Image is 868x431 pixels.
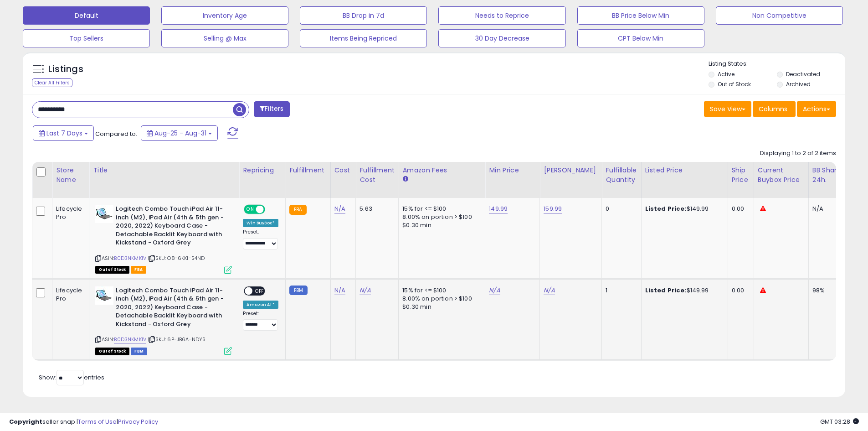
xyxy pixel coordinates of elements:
[33,125,94,141] button: Last 7 Days
[56,166,85,185] div: Store Name
[9,418,158,426] div: seller snap | |
[718,70,734,78] label: Active
[606,166,637,185] div: Fulfillable Quantity
[148,254,205,262] span: | SKU: O8-6KKI-S4ND
[95,205,113,223] img: 31OpHfClX5L._SL40_.jpg
[116,286,226,331] b: Logitech Combo Touch iPad Air 11-inch (M2), iPad Air (4th & 5th gen - 2020, 2022) Keyboard Case -...
[577,29,704,47] button: CPT Below Min
[645,286,687,295] b: Listed Price:
[95,286,113,305] img: 31OpHfClX5L._SL40_.jpg
[161,6,288,25] button: Inventory Age
[812,166,846,185] div: BB Share 24h.
[48,63,83,76] h5: Listings
[709,60,845,68] p: Listing States:
[23,29,150,47] button: Top Sellers
[243,301,278,309] div: Amazon AI *
[118,417,158,426] a: Privacy Policy
[489,286,500,295] a: N/A
[114,254,146,262] a: B0D3NKMK1V
[812,205,842,213] div: N/A
[148,336,205,343] span: | SKU: 6P-JB6A-NDYS
[489,166,536,175] div: Min Price
[645,166,724,175] div: Listed Price
[154,129,206,138] span: Aug-25 - Aug-31
[606,205,634,213] div: 0
[438,29,565,47] button: 30 Day Decrease
[289,166,326,175] div: Fulfillment
[544,166,598,175] div: [PERSON_NAME]
[254,101,289,117] button: Filters
[606,286,634,295] div: 1
[402,205,478,213] div: 15% for <= $100
[131,348,147,355] span: FBM
[245,206,257,213] span: ON
[56,205,82,221] div: Lifecycle Pro
[334,286,345,295] a: N/A
[753,101,796,117] button: Columns
[438,6,565,25] button: Needs to Reprice
[759,104,787,114] span: Columns
[243,219,278,227] div: Win BuyBox *
[360,205,391,213] div: 5.63
[732,286,747,295] div: 0.00
[402,221,478,229] div: $0.30 min
[489,204,508,213] a: 149.99
[812,286,842,295] div: 98%
[360,286,370,295] a: N/A
[39,373,104,382] span: Show: entries
[360,166,395,185] div: Fulfillment Cost
[760,149,836,158] div: Displaying 1 to 2 of 2 items
[95,348,129,355] span: All listings that are currently out of stock and unavailable for purchase on Amazon
[32,78,72,87] div: Clear All Filters
[797,101,836,117] button: Actions
[300,6,427,25] button: BB Drop in 7d
[243,229,278,249] div: Preset:
[23,6,150,25] button: Default
[95,266,129,274] span: All listings that are currently out of stock and unavailable for purchase on Amazon
[9,417,42,426] strong: Copyright
[716,6,843,25] button: Non Competitive
[544,286,555,295] a: N/A
[718,80,751,88] label: Out of Stock
[758,166,805,185] div: Current Buybox Price
[402,175,408,183] small: Amazon Fees.
[131,266,146,274] span: FBA
[645,286,721,295] div: $149.99
[289,286,307,295] small: FBM
[645,204,687,213] b: Listed Price:
[264,206,278,213] span: OFF
[402,213,478,221] div: 8.00% on portion > $100
[704,101,751,117] button: Save View
[116,205,226,249] b: Logitech Combo Touch iPad Air 11-inch (M2), iPad Air (4th & 5th gen - 2020, 2022) Keyboard Case -...
[732,166,750,185] div: Ship Price
[820,417,859,426] span: 2025-09-8 03:28 GMT
[289,205,306,215] small: FBA
[402,166,481,175] div: Amazon Fees
[300,29,427,47] button: Items Being Repriced
[645,205,721,213] div: $149.99
[95,286,232,354] div: ASIN:
[243,311,278,331] div: Preset:
[46,129,82,138] span: Last 7 Days
[253,287,267,295] span: OFF
[56,286,82,303] div: Lifecycle Pro
[78,417,117,426] a: Terms of Use
[334,166,352,175] div: Cost
[786,80,811,88] label: Archived
[786,70,820,78] label: Deactivated
[114,336,146,343] a: B0D3NKMK1V
[544,204,562,213] a: 159.99
[402,295,478,303] div: 8.00% on portion > $100
[577,6,704,25] button: BB Price Below Min
[243,166,282,175] div: Repricing
[95,130,137,138] span: Compared to:
[93,166,235,175] div: Title
[402,303,478,311] div: $0.30 min
[161,29,288,47] button: Selling @ Max
[402,286,478,295] div: 15% for <= $100
[334,204,345,213] a: N/A
[95,205,232,272] div: ASIN:
[141,125,218,141] button: Aug-25 - Aug-31
[732,205,747,213] div: 0.00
